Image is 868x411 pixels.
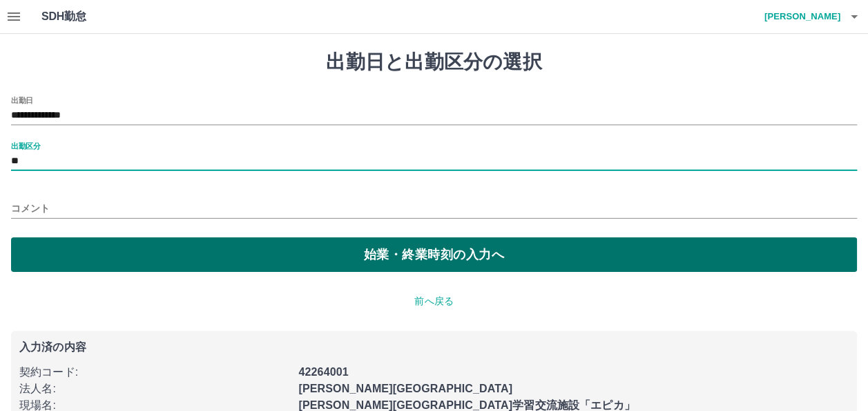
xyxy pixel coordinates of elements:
label: 出勤日 [11,95,33,105]
b: [PERSON_NAME][GEOGRAPHIC_DATA] [298,383,512,394]
p: 前へ戻る [11,294,857,309]
p: 法人名 : [19,381,290,397]
b: [PERSON_NAME][GEOGRAPHIC_DATA]学習交流施設「エピカ」 [298,399,635,411]
button: 始業・終業時刻の入力へ [11,237,857,272]
b: 42264001 [298,366,348,378]
p: 契約コード : [19,364,290,381]
h1: 出勤日と出勤区分の選択 [11,51,857,74]
label: 出勤区分 [11,140,40,151]
p: 入力済の内容 [19,342,849,353]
